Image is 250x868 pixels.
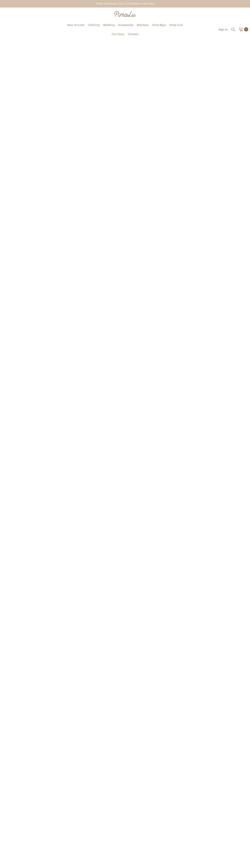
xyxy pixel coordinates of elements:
span: Bedding [103,23,115,27]
span: Clothing [88,23,100,27]
a: New Arrivals! [65,23,86,32]
a: Our Story [110,32,126,41]
span: Accessories [118,23,133,27]
span: Our Story [112,32,124,36]
a: Clothing [86,23,101,32]
span: Blankets [137,23,148,27]
span: Shop Boys [152,23,166,27]
span: 0 [246,27,247,31]
a: Sign In [219,28,228,31]
span: Contact [128,32,138,36]
a: Accessories [116,23,135,32]
a: Bedding [101,23,116,32]
span: Shop Girls [169,23,183,27]
summary: Search [231,27,236,32]
a: Shop Boys [150,23,168,32]
a: Contact [126,32,140,41]
span: New Arrivals! [67,23,85,27]
a: Shop Girls [168,23,185,32]
img: Pimalu [114,11,136,17]
a: Blankets [135,23,150,32]
a: Pimalu [2,28,13,31]
div: FREE SHIPPING ON US ORDERS OVER $60 [73,0,177,7]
